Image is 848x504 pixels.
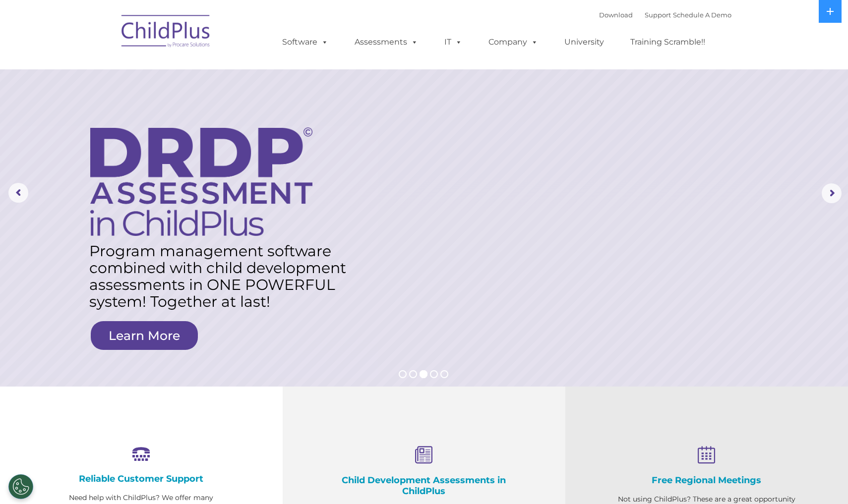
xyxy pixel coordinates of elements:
a: Schedule A Demo [673,11,731,19]
a: Company [479,32,548,52]
rs-layer: Program management software combined with child development assessments in ONE POWERFUL system! T... [89,243,361,310]
span: Phone number [138,106,180,113]
img: DRDP Assessment in ChildPlus [90,127,312,236]
a: IT [434,32,472,52]
a: Download [599,11,633,19]
a: Support [645,11,671,19]
font: | [599,11,731,19]
iframe: Chat Widget [798,456,848,504]
a: Assessments [345,32,428,52]
a: Learn More [91,321,198,350]
a: Training Scramble!! [620,32,715,52]
a: University [554,32,614,52]
a: Software [272,32,338,52]
h4: Free Regional Meetings [615,475,798,486]
img: ChildPlus by Procare Solutions [117,8,216,57]
h4: Reliable Customer Support [50,473,233,484]
span: Last name [138,65,168,73]
button: Cookies Settings [8,474,33,499]
h4: Child Development Assessments in ChildPlus [332,475,516,497]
